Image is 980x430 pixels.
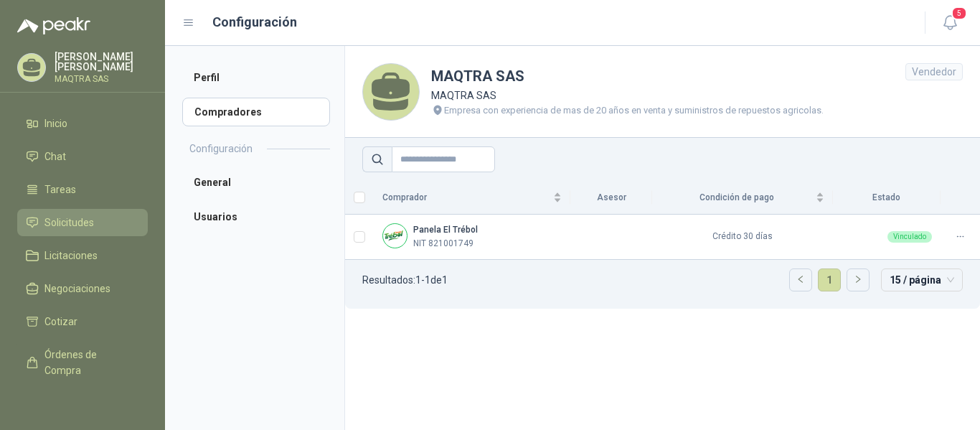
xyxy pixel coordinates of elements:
[382,191,550,205] span: Comprador
[17,242,148,269] a: Licitaciones
[413,237,473,251] p: NIT 821001749
[413,225,478,235] b: Panela El Trébol
[44,347,134,378] span: Órdenes de Compra
[44,248,98,263] span: Licitaciones
[17,143,148,170] a: Chat
[182,63,330,92] a: Perfil
[652,215,833,260] td: Crédito 30 días
[44,149,66,164] span: Chat
[905,63,963,80] div: Vendedor
[789,268,812,291] li: Página anterior
[362,275,448,285] p: Resultados: 1 - 1 de 1
[652,181,833,215] th: Condición de pago
[847,268,870,291] li: Página siguiente
[182,202,330,231] a: Usuarios
[44,116,67,131] span: Inicio
[444,103,824,118] p: Empresa con experiencia de mas de 20 años en venta y suministros de repuestos agricolas.
[17,110,148,137] a: Inicio
[951,6,967,20] span: 5
[570,181,652,215] th: Asesor
[790,269,811,291] button: left
[17,275,148,302] a: Negociaciones
[17,17,90,34] img: Logo peakr
[383,224,407,248] img: Company Logo
[189,141,253,156] h2: Configuración
[55,75,148,83] p: MAQTRA SAS
[212,12,297,32] h1: Configuración
[661,191,813,205] span: Condición de pago
[182,168,330,197] a: General
[887,231,932,243] div: Vinculado
[17,176,148,203] a: Tareas
[182,98,330,126] a: Compradores
[819,269,840,291] a: 1
[17,341,148,384] a: Órdenes de Compra
[881,268,963,291] div: tamaño de página
[17,390,148,417] a: Remisiones
[17,209,148,236] a: Solicitudes
[818,268,841,291] li: 1
[55,52,148,72] p: [PERSON_NAME] [PERSON_NAME]
[796,275,805,284] span: left
[431,88,824,103] p: MAQTRA SAS
[937,10,963,36] button: 5
[44,215,94,230] span: Solicitudes
[374,181,570,215] th: Comprador
[833,181,941,215] th: Estado
[854,275,862,284] span: right
[44,281,110,296] span: Negociaciones
[431,65,824,88] h1: MAQTRA SAS
[847,269,869,291] button: right
[17,308,148,335] a: Cotizar
[44,314,77,329] span: Cotizar
[890,269,954,291] span: 15 / página
[44,182,76,197] span: Tareas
